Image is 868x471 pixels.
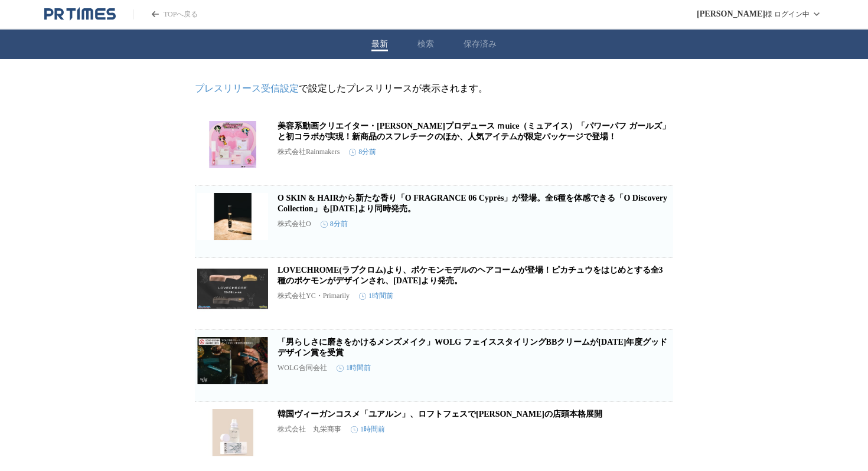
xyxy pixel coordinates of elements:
[278,266,663,285] a: LOVECHROME(ラブクロム)より、ポケモンモデルのヘアコームが登場！ピカチュウをはじめとする全3種のポケモンがデザインされ、[DATE]より発売。
[278,291,350,301] p: 株式会社YC・Primarily
[44,7,116,21] a: PR TIMESのトップページはこちら
[321,219,348,229] time: 8分前
[133,9,198,19] a: PR TIMESのトップページはこちら
[278,338,667,357] a: 「男らしさに磨きをかけるメンズメイク」WOLG フェイススタイリングBBクリームが[DATE]年度グッドデザイン賞を受賞
[359,291,393,301] time: 1時間前
[351,424,385,434] time: 1時間前
[195,83,673,95] p: で設定したプレスリリースが表示されます。
[278,147,340,157] p: 株式会社Rainmakers
[197,121,268,168] img: 美容系動画クリエイター・かわにしみきプロデュース ｍuice（ミュアイス）「パワーパフ ガールズ」と初コラボが実現！新商品のスフレチークのほか、人気アイテムが限定パッケージで登場！
[197,409,268,456] img: 韓国ヴィーガンコスメ「ユアルン」、ロフトフェスで日本初の店頭本格展開
[697,9,765,19] span: [PERSON_NAME]
[278,194,667,213] a: O SKIN & HAIRから新たな香り「O FRAGRANCE 06 Cyprès」が登場。全6種を体感できる「O Discovery Collection」も[DATE]より同時発売。
[278,219,311,229] p: 株式会社O
[278,424,341,434] p: 株式会社 丸栄商事
[349,147,376,157] time: 8分前
[278,410,602,418] a: 韓国ヴィーガンコスメ「ユアルン」、ロフトフェスで[PERSON_NAME]の店頭本格展開
[464,39,497,50] button: 保存済み
[278,363,327,373] p: WOLG合同会社
[195,83,299,93] a: プレスリリース受信設定
[197,265,268,312] img: LOVECHROME(ラブクロム)より、ポケモンモデルのヘアコームが登場！ピカチュウをはじめとする全3種のポケモンがデザインされ、11/19(水)より発売。
[371,39,388,50] button: 最新
[417,39,434,50] button: 検索
[337,363,371,373] time: 1時間前
[278,122,670,141] a: 美容系動画クリエイター・[PERSON_NAME]プロデュース ｍuice（ミュアイス）「パワーパフ ガールズ」と初コラボが実現！新商品のスフレチークのほか、人気アイテムが限定パッケージで登場！
[197,337,268,384] img: 「男らしさに磨きをかけるメンズメイク」WOLG フェイススタイリングBBクリームが2025年度グッドデザイン賞を受賞
[197,193,268,240] img: O SKIN & HAIRから新たな香り「O FRAGRANCE 06 Cyprès」が登場。全6種を体感できる「O Discovery Collection」も10月22日(水)より同時発売。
